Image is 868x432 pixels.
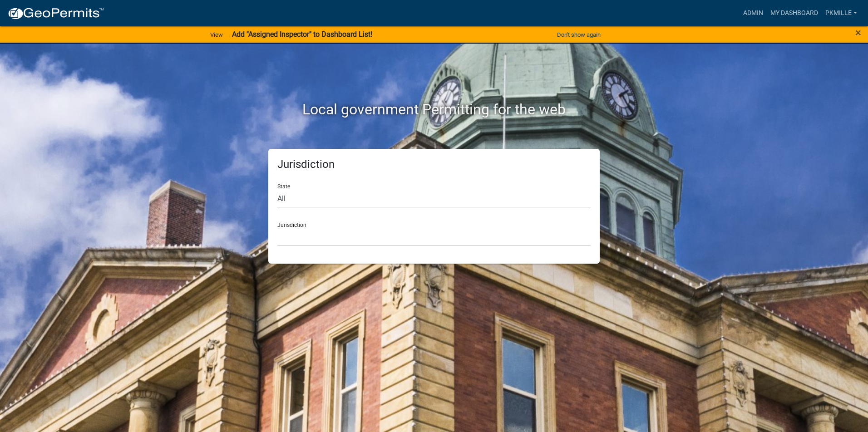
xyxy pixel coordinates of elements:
[822,5,861,22] a: pkmille
[855,27,861,38] button: Close
[855,26,861,39] span: ×
[740,5,767,22] a: Admin
[767,5,822,22] a: My Dashboard
[553,27,604,42] button: Don't show again
[182,101,686,118] h2: Local government Permitting for the web
[277,158,591,171] h5: Jurisdiction
[232,30,372,39] strong: Add "Assigned Inspector" to Dashboard List!
[207,27,227,42] a: View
